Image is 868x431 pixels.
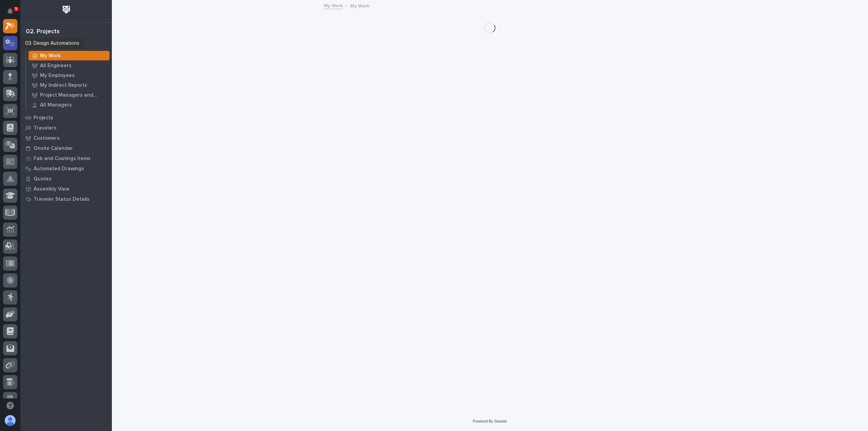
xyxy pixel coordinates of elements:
[20,184,112,194] a: Assembly View
[7,38,123,48] p: How can we help?
[20,174,112,184] a: Quotes
[40,73,75,79] p: My Employees
[473,419,507,423] a: Powered By Stacker
[34,156,91,162] p: Fab and Coatings Items
[40,102,72,108] p: All Managers
[26,61,112,70] a: All Engineers
[40,53,61,59] p: My Work
[20,143,112,153] a: Onsite Calendar
[34,43,54,49] p: My Work
[23,112,86,117] div: We're available if you need us!
[26,28,60,36] div: 02. Projects
[20,194,112,204] a: Traveler Status Details
[40,82,87,89] p: My Indirect Reports
[20,40,112,51] a: My Work
[34,166,84,172] p: Automated Drawings
[7,105,19,117] img: 1736555164131-43832dd5-751b-4058-ba23-39d91318e5a0
[7,86,12,92] div: 📖
[7,6,20,20] img: Stacker
[26,90,112,100] a: Project Managers and Engineers
[350,2,369,9] p: My Work
[67,125,82,131] span: Pylon
[42,86,48,92] div: 🔗
[34,145,73,152] p: Onsite Calendar
[20,163,112,174] a: Automated Drawings
[4,83,40,95] a: 📖Help Docs
[15,6,17,11] p: 5
[8,8,17,19] div: Notifications5
[20,133,112,143] a: Customers
[115,107,123,115] button: Start new chat
[26,100,112,110] a: All Managers
[20,123,112,133] a: Travelers
[3,4,17,18] button: Notifications
[49,85,86,92] span: Onboarding Call
[34,115,53,121] p: Projects
[34,135,60,141] p: Customers
[324,1,343,9] a: My Work
[60,3,73,16] img: Workspace Logo
[7,27,123,38] p: Welcome 👋
[34,125,57,131] p: Travelers
[26,51,112,60] a: My Work
[40,92,107,98] p: Project Managers and Engineers
[34,176,52,182] p: Quotes
[48,125,82,131] a: Powered byPylon
[20,113,112,123] a: Projects
[40,63,72,69] p: All Engineers
[3,398,17,413] button: Open support chat
[26,80,112,90] a: My Indirect Reports
[3,413,17,428] button: users-avatar
[34,186,69,192] p: Assembly View
[23,105,111,112] div: Start new chat
[34,196,90,202] p: Traveler Status Details
[14,85,37,92] span: Help Docs
[40,83,89,95] a: 🔗Onboarding Call
[20,153,112,163] a: Fab and Coatings Items
[26,71,112,80] a: My Employees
